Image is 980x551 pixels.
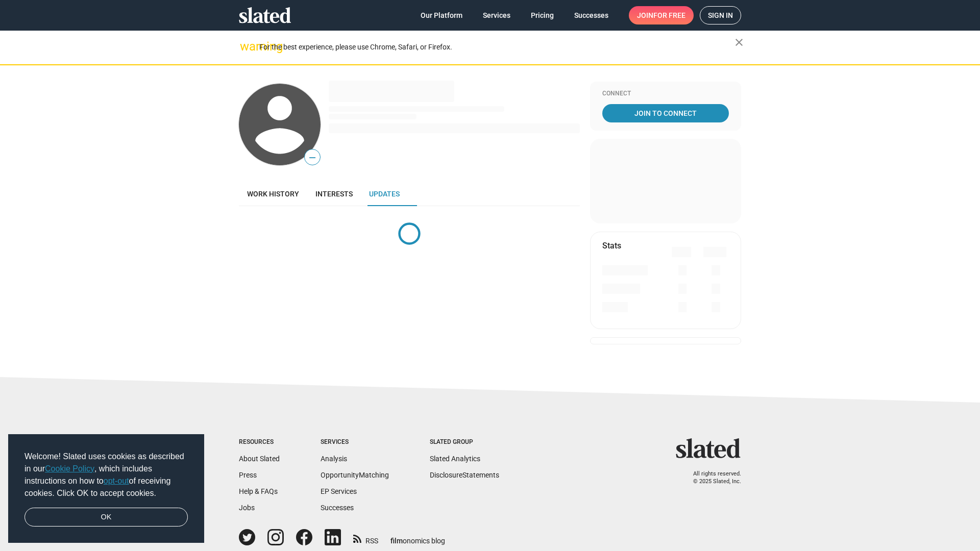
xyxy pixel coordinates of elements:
mat-icon: close [733,36,745,48]
span: Services [483,6,510,24]
a: Sign in [700,6,741,24]
a: Interests [307,182,361,206]
span: Join [637,6,685,24]
a: RSS [353,530,378,546]
a: OpportunityMatching [321,471,389,479]
div: For the best experience, please use Chrome, Safari, or Firefox. [259,40,735,54]
div: Services [321,438,389,446]
a: Pricing [523,6,562,24]
a: Press [239,471,257,479]
a: Successes [321,504,354,512]
p: All rights reserved. © 2025 Slated, Inc. [682,470,741,485]
a: Services [475,6,519,24]
span: Welcome! Slated uses cookies as described in our , which includes instructions on how to of recei... [24,450,188,499]
a: opt-out [104,477,129,485]
a: dismiss cookie message [24,508,188,527]
a: Updates [361,182,408,206]
a: Cookie Policy [45,464,94,473]
a: Joinfor free [629,6,694,24]
span: Updates [369,190,400,198]
span: Join To Connect [604,104,727,122]
a: DisclosureStatements [430,471,499,479]
span: Successes [574,6,608,24]
span: Interests [315,190,353,198]
a: Our Platform [412,6,471,24]
a: Help & FAQs [239,487,278,495]
span: film [390,537,403,545]
div: Connect [602,90,729,98]
a: Work history [239,182,307,206]
div: cookieconsent [8,434,204,543]
a: Analysis [321,455,347,463]
span: Pricing [531,6,554,24]
a: Successes [566,6,617,24]
a: Slated Analytics [430,455,480,463]
span: for free [653,6,685,24]
a: About Slated [239,455,280,463]
mat-card-title: Stats [602,240,621,251]
a: EP Services [321,487,357,495]
span: Work history [247,190,299,198]
mat-icon: warning [240,40,252,53]
a: Join To Connect [602,104,729,122]
a: filmonomics blog [390,528,445,546]
span: Sign in [708,7,733,24]
a: Jobs [239,504,255,512]
div: Resources [239,438,280,446]
span: Our Platform [421,6,462,24]
span: — [305,151,320,164]
div: Slated Group [430,438,499,446]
